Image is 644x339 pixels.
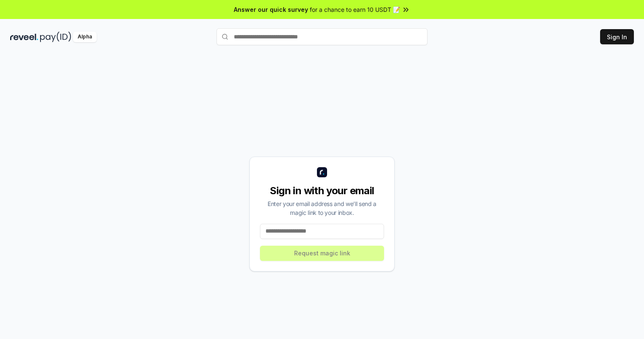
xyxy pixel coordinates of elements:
img: logo_small [317,167,327,177]
img: reveel_dark [10,32,38,42]
div: Alpha [73,32,97,42]
span: Answer our quick survey [234,5,308,14]
div: Sign in with your email [260,184,384,198]
span: for a chance to earn 10 USDT 📝 [310,5,400,14]
button: Sign In [600,29,634,44]
div: Enter your email address and we’ll send a magic link to your inbox. [260,199,384,217]
img: pay_id [40,32,71,42]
